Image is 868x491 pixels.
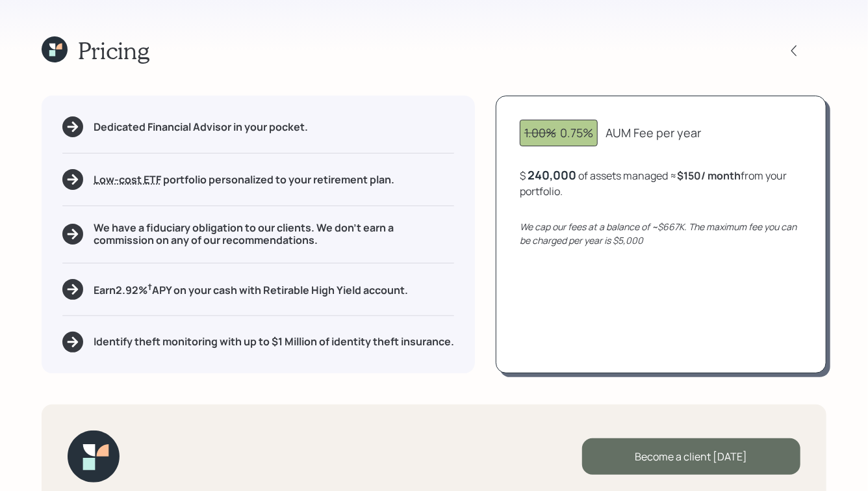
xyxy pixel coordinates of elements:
div: 240,000 [528,167,576,183]
div: 0.75% [524,124,593,142]
h5: portfolio personalized to your retirement plan. [94,174,394,186]
h5: Identify theft monitoring with up to $1 Million of identity theft insurance. [94,336,454,348]
h5: Earn 2.92 % APY on your cash with Retirable High Yield account. [94,281,408,297]
div: AUM Fee per year [606,124,701,142]
div: $ of assets managed ≈ from your portfolio . [520,167,802,199]
sup: † [147,281,152,293]
h1: Pricing [78,36,149,64]
i: We cap our fees at a balance of ~$667K. The maximum fee you can be charged per year is $5,000 [520,220,797,246]
div: Become a client [DATE] [582,438,800,475]
h5: Dedicated Financial Advisor in your pocket. [94,121,308,133]
b: $150 / month [677,168,741,183]
span: Low-cost ETF [94,172,161,187]
span: 1.00% [524,125,556,140]
h5: We have a fiduciary obligation to our clients. We don't earn a commission on any of our recommend... [94,222,454,246]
